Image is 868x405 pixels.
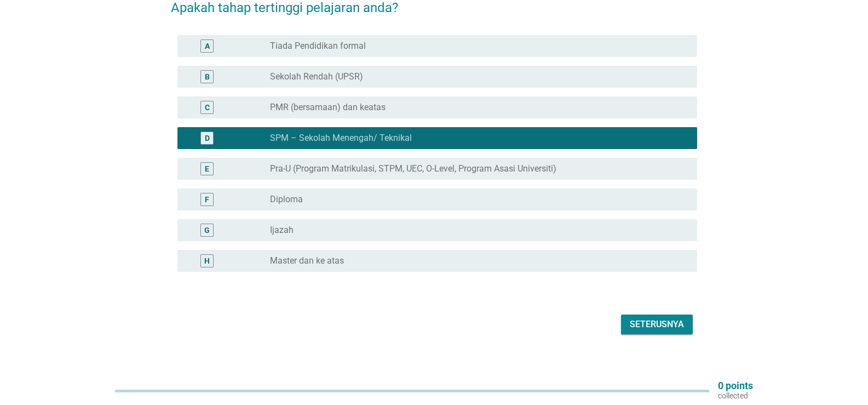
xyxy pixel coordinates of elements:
[270,41,366,52] label: Tiada Pendidikan formal
[270,71,363,82] label: Sekolah Rendah (UPSR)
[718,381,753,391] p: 0 points
[270,255,344,266] label: Master dan ke atas
[621,315,693,334] button: Seterusnya
[205,41,210,52] div: A
[205,102,210,113] div: C
[270,102,386,113] label: PMR (bersamaan) dan keatas
[204,225,210,236] div: G
[270,225,294,236] label: Ijazah
[205,71,210,83] div: B
[718,391,753,401] p: collected
[204,255,210,267] div: H
[205,163,209,175] div: E
[630,318,684,331] div: Seterusnya
[270,194,303,205] label: Diploma
[270,163,556,174] label: Pra-U (Program Matrikulasi, STPM, UEC, O-Level, Program Asasi Universiti)
[205,194,209,206] div: F
[205,133,210,144] div: D
[270,133,412,144] label: SPM – Sekolah Menengah/ Teknikal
